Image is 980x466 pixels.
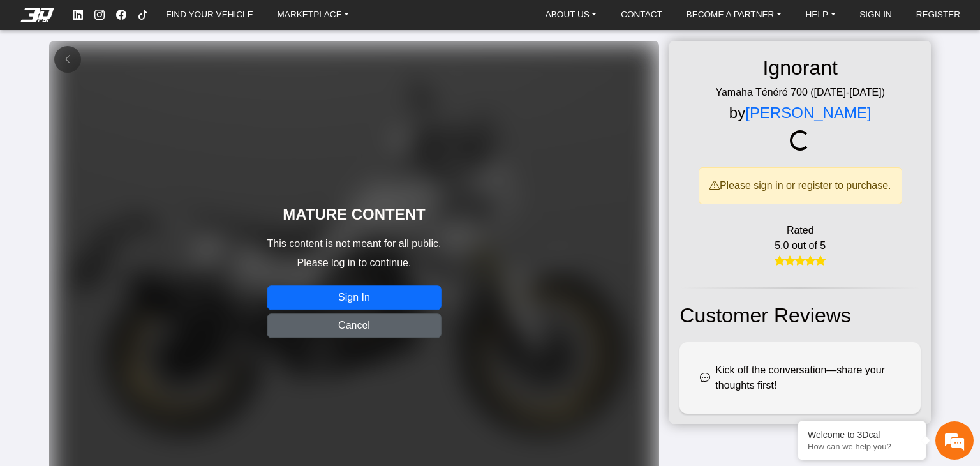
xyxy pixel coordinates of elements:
[267,285,442,310] button: Sign In
[679,299,921,333] h2: Customer Reviews
[745,104,871,121] a: [PERSON_NAME]
[267,255,442,271] span: Please log in to continue.
[787,223,814,238] span: Rated
[715,363,900,393] span: Kick off the conversation—share your thoughts first!
[164,350,243,390] div: Articles
[161,6,258,24] a: FIND YOUR VEHICLE
[6,306,243,350] textarea: Type your message and hit 'Enter'
[540,6,602,24] a: ABOUT US
[775,238,826,253] span: 5.0 out of 5
[283,206,426,223] strong: MATURE CONTENT
[699,167,902,204] div: Please sign in or register to purchase.
[74,137,176,258] span: We're online!
[209,6,240,37] div: Minimize live chat window
[272,6,355,24] a: MARKETPLACE
[85,67,234,84] div: Chat with us now
[753,51,848,85] h2: Ignorant
[808,442,916,451] p: How can we help you?
[267,313,442,338] button: Cancel
[705,85,895,100] span: Yamaha Ténéré 700 ([DATE]-[DATE])
[854,6,897,24] a: SIGN IN
[911,6,966,24] a: REGISTER
[801,6,841,24] a: HELP
[808,430,916,440] div: Welcome to 3Dcal
[681,6,787,24] a: BECOME A PARTNER
[14,66,33,85] div: Navigation go back
[729,100,872,126] h4: by
[6,373,85,382] span: Conversation
[267,236,442,252] span: This content is not meant for all public.
[616,6,667,24] a: CONTACT
[85,350,165,390] div: FAQs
